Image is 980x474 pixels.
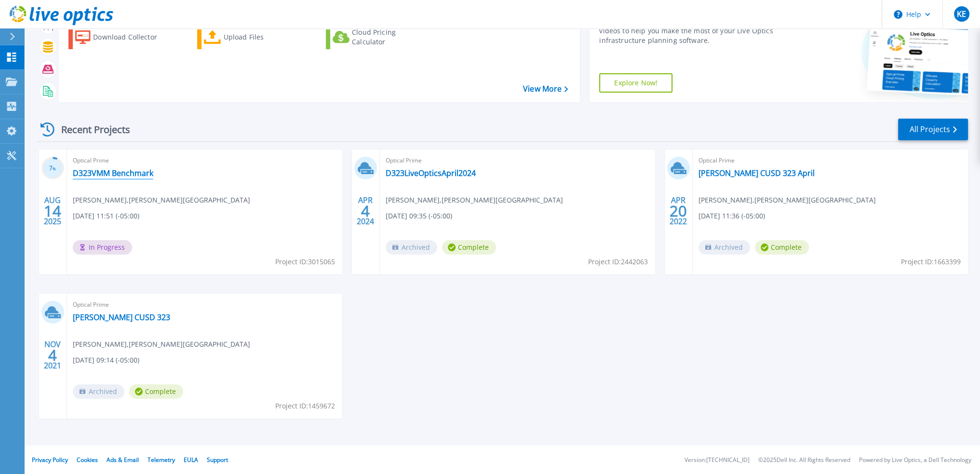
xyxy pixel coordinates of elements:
[129,384,183,399] span: Complete
[599,16,792,45] div: Find tutorials, instructional guides and other support videos to help you make the most of your L...
[669,193,687,229] div: APR 2022
[73,384,124,399] span: Archived
[275,401,335,411] span: Project ID: 1459672
[442,240,496,255] span: Complete
[37,118,143,141] div: Recent Projects
[859,457,971,463] li: Powered by Live Optics, a Dell Technology
[898,119,968,140] a: All Projects
[73,155,336,166] span: Optical Prime
[73,312,170,322] a: [PERSON_NAME] CUSD 323
[73,240,132,255] span: In Progress
[698,195,876,205] span: [PERSON_NAME] , [PERSON_NAME][GEOGRAPHIC_DATA]
[44,207,61,215] span: 14
[685,457,750,463] li: Version: [TECHNICAL_ID]
[184,456,198,464] a: EULA
[588,257,648,267] span: Project ID: 2442063
[68,25,176,49] a: Download Collector
[73,355,139,366] span: [DATE] 09:14 (-05:00)
[73,339,250,350] span: [PERSON_NAME] , [PERSON_NAME][GEOGRAPHIC_DATA]
[352,27,429,47] div: Cloud Pricing Calculator
[386,240,437,255] span: Archived
[698,211,765,221] span: [DATE] 11:36 (-05:00)
[275,257,335,267] span: Project ID: 3015065
[698,168,815,178] a: [PERSON_NAME] CUSD 323 April
[758,457,850,463] li: © 2025 Dell Inc. All Rights Reserved
[698,155,962,166] span: Optical Prime
[41,163,64,174] h3: 7
[107,456,139,464] a: Ads & Email
[224,27,301,47] div: Upload Files
[755,240,809,255] span: Complete
[207,456,228,464] a: Support
[197,25,305,49] a: Upload Files
[386,195,563,205] span: [PERSON_NAME] , [PERSON_NAME][GEOGRAPHIC_DATA]
[43,193,62,229] div: AUG 2025
[32,456,68,464] a: Privacy Policy
[93,27,170,47] div: Download Collector
[326,25,433,49] a: Cloud Pricing Calculator
[361,207,370,215] span: 4
[73,195,250,205] span: [PERSON_NAME] , [PERSON_NAME][GEOGRAPHIC_DATA]
[73,299,336,310] span: Optical Prime
[386,211,452,221] span: [DATE] 09:35 (-05:00)
[901,257,961,267] span: Project ID: 1663399
[698,240,750,255] span: Archived
[73,168,153,178] a: D323VMM Benchmark
[386,155,649,166] span: Optical Prime
[48,351,57,359] span: 4
[53,166,56,171] span: %
[957,10,966,18] span: KE
[599,73,672,93] a: Explore Now!
[523,84,568,94] a: View More
[670,207,687,215] span: 20
[386,168,476,178] a: D323LiveOpticsApril2024
[43,338,62,373] div: NOV 2021
[148,456,175,464] a: Telemetry
[77,456,98,464] a: Cookies
[73,211,139,221] span: [DATE] 11:51 (-05:00)
[356,193,375,229] div: APR 2024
